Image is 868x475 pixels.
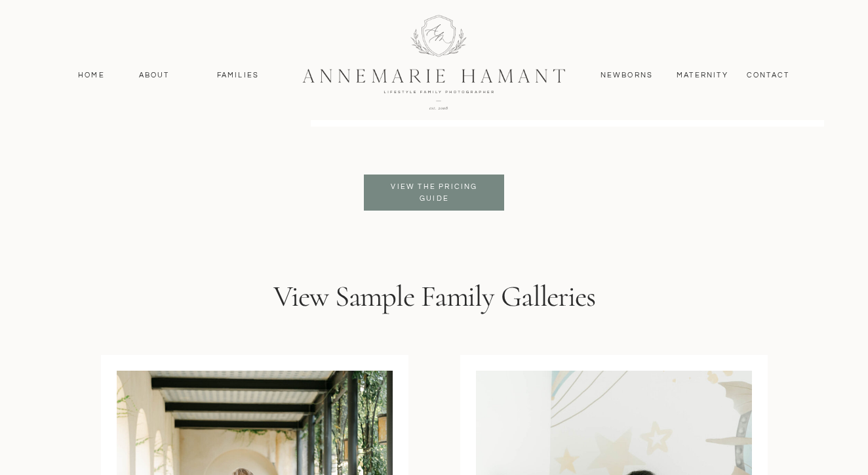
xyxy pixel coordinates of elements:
a: About [135,70,173,81]
a: View the pricing guide [381,181,488,205]
h3: View Sample Family Galleries [198,279,671,321]
a: MAternity [677,70,727,81]
a: contact [740,70,797,81]
a: Home [72,70,111,81]
a: Families [208,70,267,81]
a: Newborns [595,70,658,81]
